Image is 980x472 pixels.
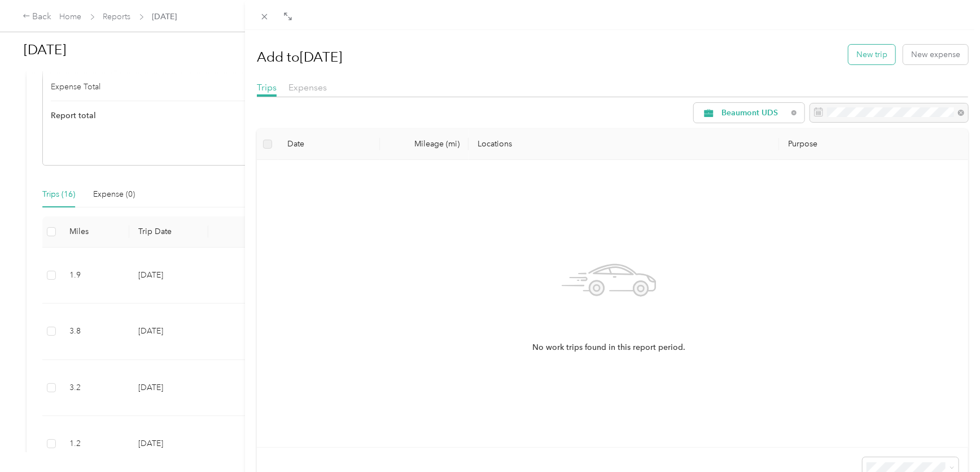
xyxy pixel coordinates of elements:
[278,129,379,160] th: Date
[257,82,277,93] span: Trips
[917,409,980,472] iframe: Everlance-gr Chat Button Frame
[903,45,968,64] button: New expense
[779,129,968,160] th: Purpose
[848,45,895,64] button: New trip
[721,109,788,117] span: Beaumont UDS
[469,129,779,160] th: Locations
[288,82,327,93] span: Expenses
[532,341,685,354] span: No work trips found in this report period.
[257,44,342,71] h1: Add to [DATE]
[380,129,469,160] th: Mileage (mi)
